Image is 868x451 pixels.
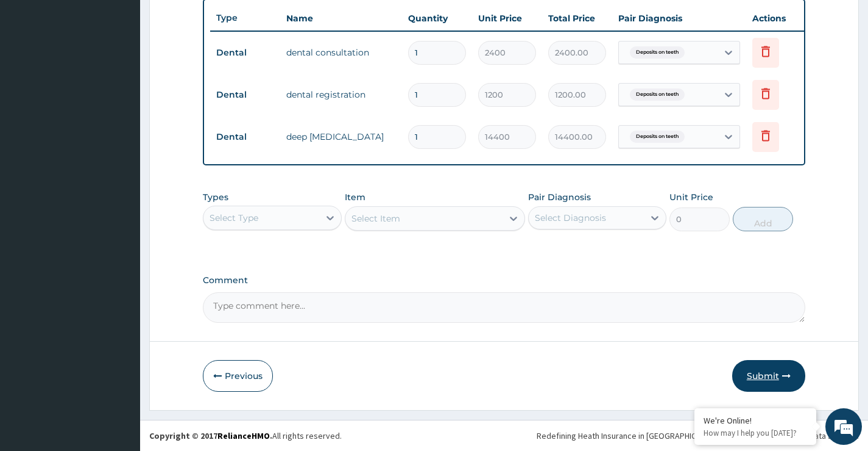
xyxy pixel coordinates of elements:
[210,41,280,64] td: Dental
[6,312,232,355] textarea: Type your message and hit 'Enter'
[472,6,542,31] th: Unit Price
[203,275,805,286] label: Comment
[203,360,273,392] button: Previous
[71,143,168,266] span: We're online!
[732,360,805,392] button: Submit
[537,430,859,442] div: Redefining Heath Insurance in [GEOGRAPHIC_DATA] using Telemedicine and Data Science!
[280,124,402,149] td: deep [MEDICAL_DATA]
[210,126,280,148] td: Dental
[203,192,228,203] label: Types
[280,6,402,31] th: Name
[746,6,807,31] th: Actions
[345,191,365,203] label: Item
[23,61,49,92] img: d_794563401_company_1708531726252_794563401
[612,6,746,31] th: Pair Diagnosis
[200,6,229,35] div: Minimize live chat window
[535,212,606,224] div: Select Diagnosis
[528,191,591,203] label: Pair Diagnosis
[630,131,685,143] span: Deposits on teeth
[210,84,280,106] td: Dental
[210,7,280,29] th: Type
[630,46,685,59] span: Deposits on teeth
[542,6,612,31] th: Total Price
[217,430,270,441] a: RelianceHMO
[402,6,472,31] th: Quantity
[669,191,713,203] label: Unit Price
[140,420,868,451] footer: All rights reserved.
[280,40,402,65] td: dental consultation
[630,88,685,101] span: Deposits on teeth
[149,430,272,441] strong: Copyright © 2017 .
[280,82,402,107] td: dental registration
[63,68,205,84] div: Chat with us now
[210,212,258,224] div: Select Type
[704,415,807,426] div: We're Online!
[704,428,807,438] p: How may I help you today?
[733,207,793,231] button: Add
